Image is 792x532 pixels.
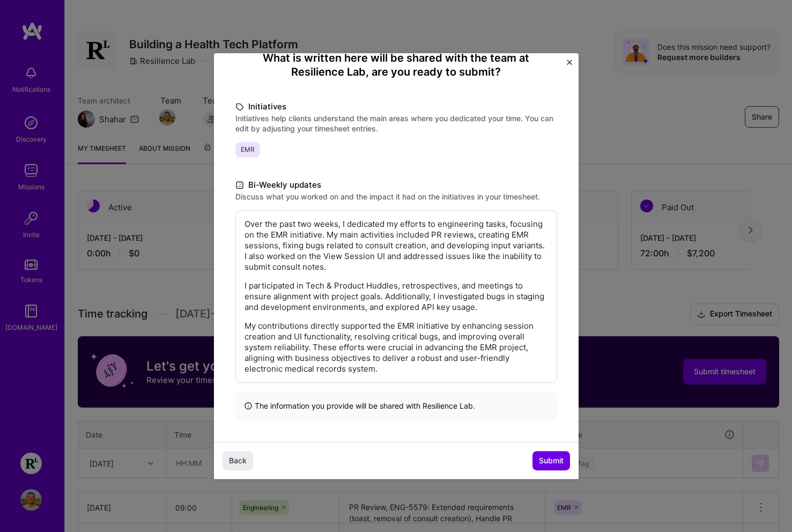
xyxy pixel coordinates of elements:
span: Back [229,455,247,466]
label: Initiatives [235,100,557,113]
span: EMR [235,142,260,157]
i: icon InfoBlack [244,400,253,411]
p: Over the past two weeks, I dedicated my efforts to engineering tasks, focusing on the EMR initiat... [245,219,548,272]
i: icon TagBlack [235,101,244,113]
label: Initiatives help clients understand the main areas where you dedicated your time. You can edit by... [235,113,557,134]
button: Close [567,60,572,71]
label: Bi-Weekly updates [235,179,557,191]
button: Back [223,451,253,470]
i: icon DocumentBlack [235,179,244,191]
p: My contributions directly supported the EMR initiative by enhancing session creation and UI funct... [245,321,548,374]
span: Submit [539,455,564,466]
label: Discuss what you worked on and the impact it had on the initiatives in your timesheet. [235,191,557,202]
p: I participated in Tech & Product Huddles, retrospectives, and meetings to ensure alignment with p... [245,280,548,313]
div: The information you provide will be shared with Resilience Lab . [235,391,557,420]
button: Submit [532,451,570,470]
h4: What is written here will be shared with the team at Resilience Lab , are you ready to submit? [235,51,557,79]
